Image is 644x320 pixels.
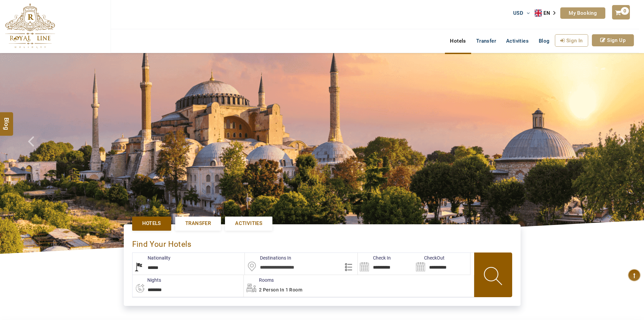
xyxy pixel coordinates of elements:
[244,277,274,283] label: Rooms
[535,8,560,18] a: EN
[235,220,262,227] span: Activities
[358,253,414,275] input: Search
[539,38,550,44] span: Blog
[501,34,534,48] a: Activities
[132,277,161,283] label: nights
[535,8,560,18] div: Language
[513,10,523,16] span: USD
[132,217,171,230] a: Hotels
[132,233,512,253] div: Find Your Hotels
[592,34,634,46] a: Sign Up
[621,7,629,15] span: 0
[612,53,644,254] a: Check next image
[132,255,171,261] label: Nationality
[358,255,391,261] label: Check In
[445,34,471,48] a: Hotels
[414,255,445,261] label: CheckOut
[185,220,211,227] span: Transfer
[245,255,291,261] label: Destinations In
[259,287,302,292] span: 2 Person in 1 Room
[19,53,51,254] a: Check next prev
[5,3,55,48] img: The Royal Line Holidays
[534,34,555,48] a: Blog
[555,34,588,47] a: Sign In
[225,217,272,230] a: Activities
[612,5,630,19] a: 0
[471,34,501,48] a: Transfer
[560,7,605,19] a: My Booking
[175,217,221,230] a: Transfer
[2,117,11,123] span: Blog
[535,8,560,18] aside: Language selected: English
[142,220,161,227] span: Hotels
[414,253,470,275] input: Search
